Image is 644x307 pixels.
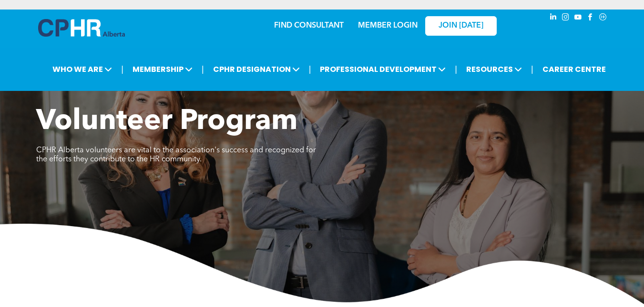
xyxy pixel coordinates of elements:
span: CPHR Alberta volunteers are vital to the association's success and recognized for the efforts the... [36,147,316,163]
span: Volunteer Program [36,108,297,136]
a: Social network [598,12,608,25]
img: A blue and white logo for cp alberta [38,19,125,37]
a: linkedin [548,12,559,25]
a: JOIN [DATE] [425,16,497,36]
span: RESOURCES [463,60,525,78]
span: PROFESSIONAL DEVELOPMENT [317,60,449,78]
span: JOIN [DATE] [439,21,483,30]
li: | [202,59,204,79]
a: facebook [585,12,596,25]
li: | [531,59,533,79]
a: FIND CONSULTANT [274,22,344,30]
a: CAREER CENTRE [540,60,609,78]
li: | [121,59,123,79]
a: MEMBER LOGIN [358,22,418,30]
span: MEMBERSHIP [130,60,195,78]
a: instagram [561,12,571,25]
li: | [309,59,311,79]
li: | [455,59,457,79]
span: CPHR DESIGNATION [210,60,303,78]
span: WHO WE ARE [50,60,115,78]
a: youtube [573,12,583,25]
